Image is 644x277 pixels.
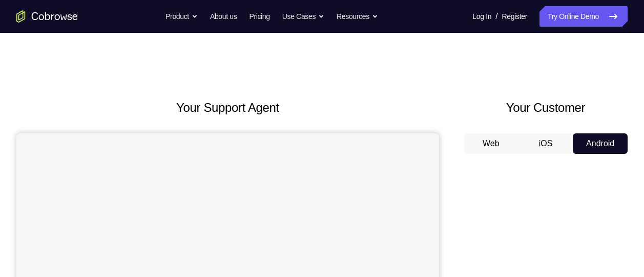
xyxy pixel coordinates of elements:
[16,10,78,23] a: Go to the home page
[16,98,439,117] h2: Your Support Agent
[210,6,237,27] a: About us
[472,6,491,27] a: Log In
[495,10,497,23] span: /
[165,6,198,27] button: Product
[464,133,518,154] button: Web
[539,6,628,27] a: Try Online Demo
[502,6,527,27] a: Register
[573,133,628,154] button: Android
[282,6,324,27] button: Use Cases
[337,6,378,27] button: Resources
[249,6,269,27] a: Pricing
[464,98,628,117] h2: Your Customer
[518,133,573,154] button: iOS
